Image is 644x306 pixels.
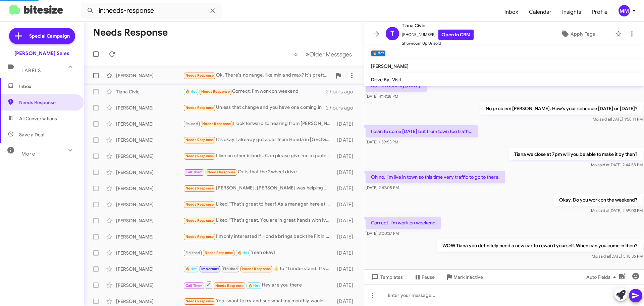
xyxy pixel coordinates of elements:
[366,94,398,99] span: [DATE] 4:14:28 PM
[29,33,70,39] span: Special Campaign
[116,250,183,256] div: [PERSON_NAME]
[306,50,309,58] span: »
[309,51,352,58] span: Older Messages
[183,120,334,128] div: I look forward to hearing from [PERSON_NAME]
[19,131,44,138] span: Save a Deal
[185,73,214,78] span: Needs Response
[294,50,298,58] span: «
[366,139,398,144] span: [DATE] 1:59:53 PM
[598,162,609,167] span: said at
[438,30,474,40] a: Open in CRM
[183,184,334,192] div: [PERSON_NAME], [PERSON_NAME] was helping me with the car. Last I checked he was seeing when the C...
[185,234,214,239] span: Needs Response
[185,138,214,142] span: Needs Response
[116,282,183,289] div: [PERSON_NAME]
[183,152,334,160] div: I live on other islands. Can please give me a quote for Honda civic lx
[598,254,610,259] span: said at
[183,265,334,273] div: ​👍​ to “ I understand. If you change your mind or have any questions in the future, feel free to ...
[334,298,359,305] div: [DATE]
[116,201,183,208] div: [PERSON_NAME]
[185,89,197,94] span: 🔥 Hot
[524,2,557,22] a: Calendar
[302,47,356,61] button: Next
[366,171,505,183] p: Oh no. I'm live in town so this time very traffic to go to there.
[185,202,214,207] span: Needs Response
[21,68,41,74] span: Labels
[326,88,359,95] div: 2 hours ago
[587,2,613,22] a: Profile
[499,2,524,22] span: Inbox
[613,5,637,16] button: MM
[93,27,168,38] h1: Needs Response
[116,88,183,95] div: Tiana Civic
[334,282,359,289] div: [DATE]
[440,271,488,283] button: Mark Inactive
[290,47,302,61] button: Previous
[81,3,222,19] input: Search
[9,28,75,44] a: Special Campaign
[402,40,474,47] span: Showroom Up Unsold
[437,239,643,252] p: WOW Tiana you definitely need a new car to reward yourself. When can you come in then?
[402,30,474,40] span: [PHONE_NUMBER]
[14,50,69,57] div: [PERSON_NAME] Sales
[593,117,643,122] span: Moi [DATE] 1:58:11 PM
[248,283,260,288] span: 🔥 Hot
[207,170,236,174] span: Needs Response
[116,137,183,143] div: [PERSON_NAME]
[480,102,643,115] p: No problem [PERSON_NAME]. How's your schedule [DATE] or [DATE]?
[571,28,595,40] span: Apply Tags
[370,271,403,283] span: Templates
[116,72,183,79] div: [PERSON_NAME]
[202,122,231,126] span: Needs Response
[334,153,359,160] div: [DATE]
[242,267,271,271] span: Needs Response
[371,50,385,56] small: 🔥 Hot
[366,231,399,236] span: [DATE] 3:00:37 PM
[237,251,249,255] span: 🔥 Hot
[334,250,359,256] div: [DATE]
[591,162,643,167] span: Moi [DATE] 2:44:58 PM
[366,185,399,190] span: [DATE] 2:47:05 PM
[183,249,334,257] div: Yeah okay!
[453,271,483,283] span: Mark Inactive
[591,208,643,213] span: Moi [DATE] 2:59:03 PM
[619,5,630,16] div: MM
[223,267,238,271] span: Finished
[185,299,214,303] span: Needs Response
[116,217,183,224] div: [PERSON_NAME]
[366,125,478,137] p: I plan to come [DATE] but from town too traffic.
[290,47,356,61] nav: Page navigation example
[334,169,359,176] div: [DATE]
[334,233,359,240] div: [DATE]
[183,281,334,289] div: Hey are you there
[509,148,643,160] p: Tiana we close at 7pm will you be able to make it by then?
[334,201,359,208] div: [DATE]
[366,217,441,229] p: Correct. I'm work on weekend
[116,298,183,305] div: [PERSON_NAME]
[183,233,334,241] div: I'm only interested if Honda brings back the Fit in [DATE]. Otherwise we are satisfied with our 2...
[116,185,183,192] div: [PERSON_NAME]
[183,217,334,224] div: Liked “That's great. You are in great hands with Iven”
[116,153,183,160] div: [PERSON_NAME]
[598,208,609,213] span: said at
[116,266,183,272] div: [PERSON_NAME]
[185,170,203,174] span: Call Them
[183,104,326,112] div: Unless that change and you have one coming in
[334,217,359,224] div: [DATE]
[554,194,643,206] p: Okay. Do you work on the weekend?
[116,233,183,240] div: [PERSON_NAME]
[599,117,611,122] span: said at
[364,271,408,283] button: Templates
[183,168,334,176] div: Or is that the 2wheel drive
[116,104,183,111] div: [PERSON_NAME]
[408,271,440,283] button: Pause
[557,2,587,22] a: Insights
[183,88,326,95] div: Correct. I'm work on weekend
[185,122,198,126] span: Paused
[371,63,409,69] span: [PERSON_NAME]
[185,154,214,158] span: Needs Response
[185,105,214,110] span: Needs Response
[334,121,359,127] div: [DATE]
